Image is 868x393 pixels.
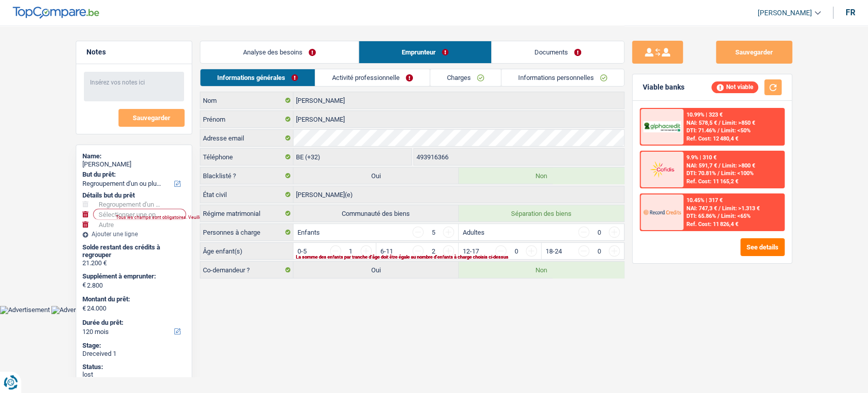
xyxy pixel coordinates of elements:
div: Ref. Cost: 11 826,4 € [686,221,738,228]
div: Name: [82,152,186,160]
label: Séparation des biens [459,205,624,221]
label: Non [459,262,624,278]
h5: Notes [86,48,182,57]
a: Charges [430,69,501,86]
span: NAI: 578,5 € [686,120,717,126]
div: Détails but du prêt [82,191,186,200]
div: Dreceived 1 [82,350,186,358]
div: 0 [594,229,604,236]
label: Téléphone [200,149,293,165]
label: État civil [200,186,293,203]
a: Informations personnelles [501,69,624,86]
label: Nom [200,92,293,108]
span: Limit: <50% [721,127,751,134]
label: Supplément à emprunter: [82,272,184,280]
div: Solde restant des crédits à regrouper [82,243,186,259]
button: Sauvegarder [118,109,185,127]
span: Limit: >1.313 € [722,205,760,212]
div: Tous les champs sont obligatoires. Veuillez fournir une réponse plus longue [116,215,178,219]
label: Régime matrimonial [200,205,293,221]
label: Co-demandeur ? [200,262,293,278]
img: Cofidis [643,160,681,179]
img: Record Credits [643,203,681,221]
div: Not viable [711,81,758,93]
div: 10.99% | 323 € [686,111,723,118]
div: Status: [82,363,186,371]
div: Viable banks [643,83,684,92]
span: / [719,162,721,169]
input: 401020304 [414,149,624,165]
label: 0-5 [297,248,307,255]
span: Limit: >800 € [722,162,755,169]
span: € [82,281,86,289]
label: Durée du prêt: [82,319,184,327]
label: But du prêt: [82,171,184,179]
img: Advertisement [51,306,101,314]
label: Oui [293,167,459,184]
span: / [719,205,721,212]
div: Ref. Cost: 11 165,2 € [686,178,738,185]
div: fr [846,8,855,17]
div: Stage: [82,342,186,350]
label: Enfants [297,229,320,236]
span: Limit: <100% [721,170,754,177]
div: 5 [429,229,438,236]
label: Oui [293,262,459,278]
label: Adresse email [200,130,293,146]
span: DTI: 65.86% [686,213,716,219]
span: / [717,170,720,177]
span: NAI: 747,3 € [686,205,717,212]
label: Prénom [200,111,293,127]
label: Personnes à charge [200,224,293,240]
span: Limit: >850 € [722,120,755,126]
div: 9.9% | 310 € [686,154,716,161]
span: [PERSON_NAME] [758,9,812,17]
a: Analyse des besoins [200,41,358,63]
label: Montant du prêt: [82,295,184,303]
span: Sauvegarder [133,115,170,121]
span: NAI: 591,7 € [686,162,717,169]
label: Âge enfant(s) [200,243,293,259]
label: Communauté des biens [293,205,459,221]
span: / [717,213,720,219]
span: DTI: 70.81% [686,170,716,177]
a: Informations générales [200,69,315,86]
label: Non [459,167,624,184]
button: Sauvegarder [716,41,792,64]
a: [PERSON_NAME] [750,5,821,21]
label: Blacklisté ? [200,167,293,184]
div: Ajouter une ligne [82,231,186,238]
span: / [719,120,721,126]
a: Documents [492,41,624,63]
div: La somme des enfants par tranche d'âge doit être égale au nombre d'enfants à charge choisis ci-de... [296,255,590,259]
span: / [717,127,720,134]
div: 10.45% | 317 € [686,197,723,204]
a: Emprunteur [359,41,491,63]
div: 1 [346,248,355,255]
span: DTI: 71.46% [686,127,716,134]
a: Activité professionnelle [315,69,430,86]
div: 21.200 € [82,259,186,267]
div: lost [82,371,186,379]
div: [PERSON_NAME] [82,160,186,169]
button: See details [740,238,785,256]
div: Ref. Cost: 12 480,4 € [686,135,738,142]
img: AlphaCredit [643,121,681,133]
img: TopCompare Logo [13,7,99,19]
span: Limit: <65% [721,213,751,219]
span: € [82,304,86,313]
label: Adultes [463,229,485,236]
